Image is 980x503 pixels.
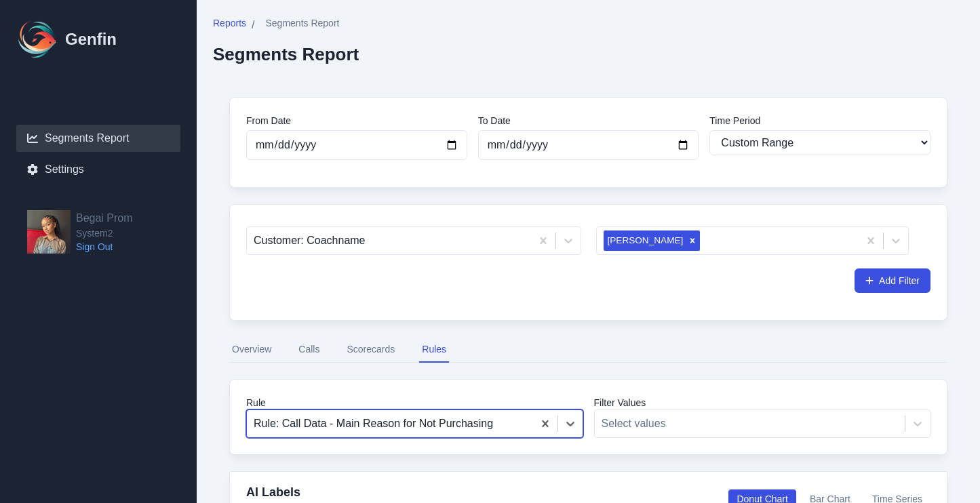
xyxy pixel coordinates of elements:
label: Rule [246,396,583,409]
label: Time Period [709,114,930,127]
button: Calls [296,337,322,363]
button: Rules [419,337,449,363]
a: Reports [213,16,246,33]
a: Segments Report [16,125,180,152]
h2: Begai Prom [76,210,133,226]
h2: Segments Report [213,44,359,64]
a: Settings [16,156,180,183]
span: / [252,17,254,33]
button: Add Filter [855,268,930,293]
button: Overview [229,337,274,363]
a: Sign Out [76,240,133,254]
span: System2 [76,226,133,240]
span: Reports [213,16,246,30]
div: [PERSON_NAME] [604,230,686,251]
label: Filter Values [594,396,931,409]
img: Logo [16,18,60,61]
img: Begai Prom [27,210,71,254]
span: Segments Report [265,16,339,30]
h4: AI Labels [246,483,361,502]
div: Remove Nyla Davis [685,230,700,251]
button: Scorecards [344,337,397,363]
h1: Genfin [65,28,117,50]
label: To Date [478,114,699,127]
label: From Date [246,114,467,127]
